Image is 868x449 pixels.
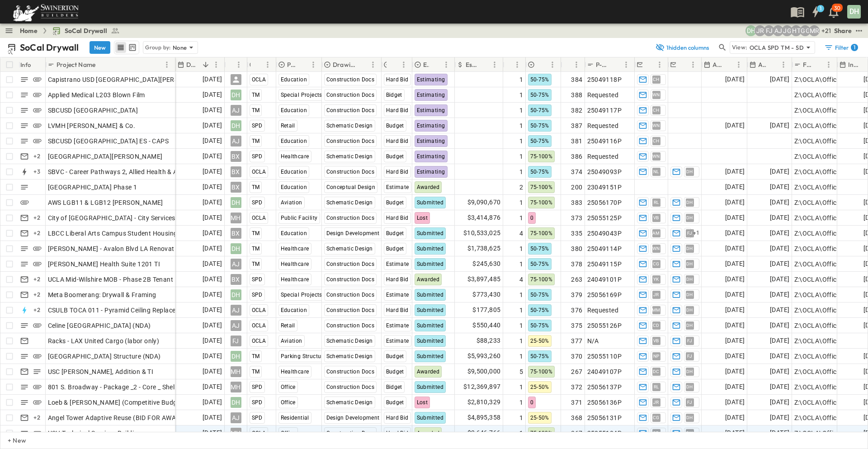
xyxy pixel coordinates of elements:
[417,138,445,144] span: Estimating
[281,76,307,83] span: Education
[530,199,553,206] span: 75-100%
[52,26,120,35] a: SoCal Drywall
[686,264,693,264] span: DH
[519,275,523,284] span: 4
[386,107,409,113] span: Hard Bid
[587,90,619,99] span: Requested
[281,123,295,129] span: Retail
[231,213,241,223] div: MH
[386,261,409,267] span: Estimate
[467,197,501,208] span: $9,090,670
[519,121,523,130] span: 1
[824,43,858,52] div: Filter
[298,60,308,70] button: Sort
[519,90,523,99] span: 1
[48,121,136,130] span: LVMH [PERSON_NAME] & Co.
[686,248,693,249] span: DH
[203,243,222,254] span: [DATE]
[368,59,378,70] button: Menu
[203,213,222,223] span: [DATE]
[547,59,558,70] button: Menu
[519,106,523,115] span: 1
[48,137,169,146] span: SBCUSD [GEOGRAPHIC_DATA] ES - CAPS
[326,261,375,267] span: Construction Docs
[231,90,241,100] div: DH
[846,4,862,19] button: DH
[654,202,659,203] span: RL
[725,228,745,238] span: [DATE]
[653,264,660,264] span: CG
[48,167,228,176] span: SBVC - Career Pathways 2, Allied Health & Aeronautics Bldg's
[48,183,137,192] span: [GEOGRAPHIC_DATA] Phase 1
[854,44,855,51] h6: 1
[20,26,125,35] nav: breadcrumbs
[19,57,46,72] div: Info
[417,107,445,113] span: Estimating
[770,259,789,269] span: [DATE]
[48,213,201,222] span: City of [GEOGRAPHIC_DATA] - City Services Building
[530,276,553,283] span: 75-100%
[519,260,523,269] span: 1
[821,26,830,35] p: + 21
[725,259,745,269] span: [DATE]
[20,26,38,35] a: Home
[725,274,745,284] span: [DATE]
[530,230,553,236] span: 75-100%
[768,60,778,70] button: Sort
[834,5,840,12] p: 30
[203,74,222,85] span: [DATE]
[463,228,500,238] span: $10,533,025
[834,26,852,35] div: Share
[326,230,380,236] span: Design Development
[326,107,375,113] span: Construction Docs
[203,182,222,192] span: [DATE]
[431,60,441,70] button: Sort
[733,59,744,70] button: Menu
[231,120,241,131] div: DH
[417,92,445,98] span: Estimating
[725,182,745,192] span: [DATE]
[417,169,445,175] span: Estimating
[281,92,322,98] span: Special Projects
[252,60,262,70] button: Sort
[791,25,802,36] div: Haaris Tahmas (haaris.tahmas@swinerton.com)
[281,107,307,113] span: Education
[519,229,523,238] span: 4
[252,246,260,252] span: TM
[114,41,139,54] div: table view
[587,275,622,284] span: 24049101P
[386,76,409,83] span: Hard Bid
[587,198,622,207] span: 25056170P
[326,153,373,160] span: Schematic Design
[48,90,145,99] span: Applied Medical L203 Blown Film
[233,59,244,70] button: Menu
[32,274,42,285] div: + 2
[48,106,138,115] span: SBCUSD [GEOGRAPHIC_DATA]
[644,60,654,70] button: Sort
[252,276,263,283] span: SPD
[32,228,42,239] div: + 2
[571,198,582,207] span: 383
[281,261,309,267] span: Healthcare
[252,261,260,267] span: TM
[652,125,660,126] span: WN
[231,105,241,116] div: AJ
[20,52,31,77] div: Info
[252,184,260,190] span: TM
[530,246,549,252] span: 50-75%
[587,121,619,130] span: Requested
[281,169,307,175] span: Education
[725,120,745,131] span: [DATE]
[252,169,266,175] span: OCLA
[11,2,80,21] img: 6c363589ada0b36f064d841b69d3a419a338230e66bb0a533688fa5cc3e9e735.png
[571,90,582,99] span: 388
[688,59,698,70] button: Menu
[587,75,622,84] span: 25049118P
[489,59,500,70] button: Menu
[173,43,187,52] p: None
[530,76,549,83] span: 50-75%
[388,60,398,70] button: Sort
